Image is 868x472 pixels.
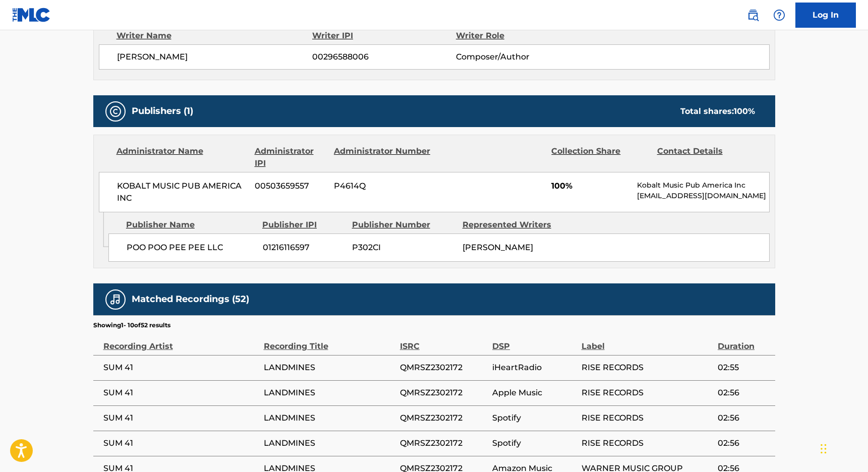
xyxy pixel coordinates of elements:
[492,437,576,449] span: Spotify
[456,30,587,42] div: Writer Role
[492,387,576,399] span: Apple Music
[795,3,856,28] a: Log In
[462,219,565,231] div: Represented Writers
[582,330,713,352] div: Label
[718,437,770,449] span: 02:56
[264,412,395,424] span: LANDMINES
[400,330,487,352] div: ISRC
[492,362,576,374] span: iHeartRadio
[334,180,432,192] span: P4614Q
[312,51,455,63] span: 00296588006
[818,424,868,472] iframe: Chat Widget
[117,180,248,204] span: KOBALT MUSIC PUB AMERICA INC
[773,9,785,21] img: help
[109,105,122,117] img: Publishers
[103,437,259,449] span: SUM 41
[657,145,755,169] div: Contact Details
[117,30,313,42] div: Writer Name
[680,105,755,117] div: Total shares:
[769,5,789,25] div: Help
[718,330,770,352] div: Duration
[456,51,587,63] span: Composer/Author
[400,412,487,424] span: QMRSZ2302172
[103,330,259,352] div: Recording Artist
[462,243,533,252] span: [PERSON_NAME]
[127,242,255,254] span: POO POO PEE PEE LLC
[312,30,456,42] div: Writer IPI
[582,362,713,374] span: RISE RECORDS
[551,180,629,192] span: 100%
[117,145,247,169] div: Administrator Name
[743,5,763,25] a: Public Search
[334,145,432,169] div: Administrator Number
[637,191,769,201] p: [EMAIL_ADDRESS][DOMAIN_NAME]
[264,437,395,449] span: LANDMINES
[637,180,769,191] p: Kobalt Music Pub America Inc
[264,330,395,352] div: Recording Title
[264,362,395,374] span: LANDMINES
[492,330,576,352] div: DSP
[263,242,344,254] span: 01216116597
[255,180,326,192] span: 00503659557
[117,51,313,63] span: [PERSON_NAME]
[551,145,649,169] div: Collection Share
[103,362,259,374] span: SUM 41
[734,106,755,116] span: 100 %
[582,437,713,449] span: RISE RECORDS
[103,387,259,399] span: SUM 41
[352,219,455,231] div: Publisher Number
[132,105,193,117] h5: Publishers (1)
[400,437,487,449] span: QMRSZ2302172
[126,219,255,231] div: Publisher Name
[718,412,770,424] span: 02:56
[821,434,827,464] div: Drag
[262,219,344,231] div: Publisher IPI
[103,412,259,424] span: SUM 41
[718,387,770,399] span: 02:56
[747,9,759,21] img: search
[582,412,713,424] span: RISE RECORDS
[492,412,576,424] span: Spotify
[264,387,395,399] span: LANDMINES
[132,293,249,305] h5: Matched Recordings (52)
[582,387,713,399] span: RISE RECORDS
[255,145,326,169] div: Administrator IPI
[93,321,170,330] p: Showing 1 - 10 of 52 results
[718,362,770,374] span: 02:55
[352,242,455,254] span: P302CI
[400,362,487,374] span: QMRSZ2302172
[109,293,122,306] img: Matched Recordings
[12,8,51,22] img: MLC Logo
[400,387,487,399] span: QMRSZ2302172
